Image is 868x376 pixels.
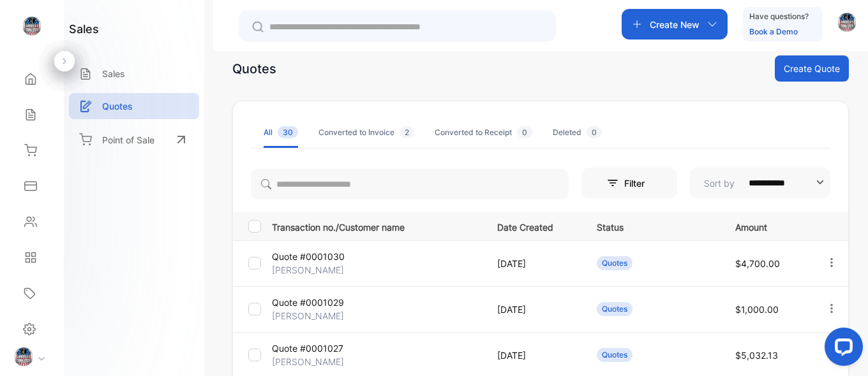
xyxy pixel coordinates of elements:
[650,18,700,31] p: Create New
[102,67,125,80] p: Sales
[272,355,344,368] p: [PERSON_NAME]
[775,55,849,82] button: Create Quote
[690,168,830,198] button: Sort by
[814,322,868,376] iframe: LiveChat chat widget
[69,93,199,119] a: Quotes
[622,9,728,40] button: Create New
[232,59,276,78] div: Quotes
[272,309,344,322] p: [PERSON_NAME]
[735,258,780,269] span: $4,700.00
[553,127,602,138] div: Deleted
[587,126,602,138] span: 0
[272,296,344,309] p: Quote #0001029
[22,17,41,36] img: logo
[704,177,735,190] p: Sort by
[597,302,632,316] div: Quotes
[69,126,199,154] a: Point of Sale
[435,127,532,138] div: Converted to Receipt
[69,61,199,87] a: Sales
[497,218,571,234] p: Date Created
[272,250,345,263] p: Quote #0001030
[597,218,708,234] p: Status
[497,303,571,316] p: [DATE]
[497,349,571,362] p: [DATE]
[272,342,343,355] p: Quote #0001027
[318,127,414,138] div: Converted to Invoice
[735,350,778,361] span: $5,032.13
[517,126,532,138] span: 0
[14,347,33,366] img: profile
[102,99,133,113] p: Quotes
[837,13,857,32] img: avatar
[497,257,571,270] p: [DATE]
[400,126,414,138] span: 2
[102,133,154,147] p: Point of Sale
[272,218,481,234] p: Transaction no./Customer name
[749,10,809,23] p: Have questions?
[837,9,857,40] button: avatar
[597,256,632,270] div: Quotes
[278,126,298,138] span: 30
[272,263,344,277] p: [PERSON_NAME]
[597,348,632,362] div: Quotes
[69,20,99,38] h1: sales
[735,304,779,315] span: $1,000.00
[264,127,298,138] div: All
[735,218,799,234] p: Amount
[749,27,798,36] a: Book a Demo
